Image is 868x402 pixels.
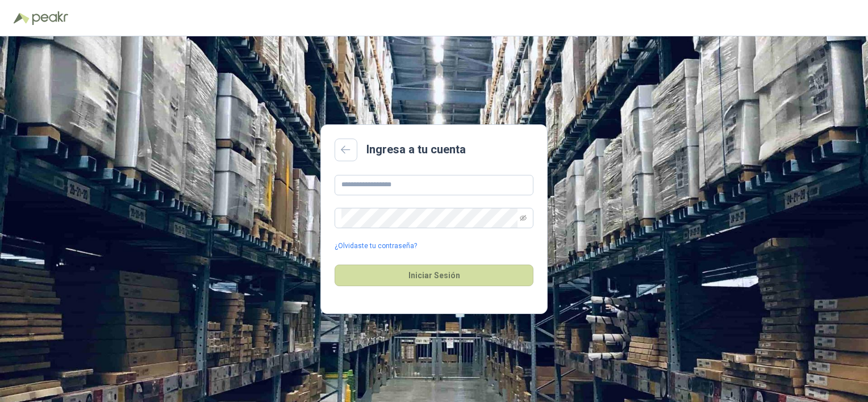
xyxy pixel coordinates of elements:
button: Iniciar Sesión [335,265,533,286]
img: Logo [14,12,30,24]
span: eye-invisible [520,215,527,221]
a: ¿Olvidaste tu contraseña? [335,241,417,252]
h2: Ingresa a tu cuenta [366,141,466,158]
img: Peakr [32,11,68,25]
